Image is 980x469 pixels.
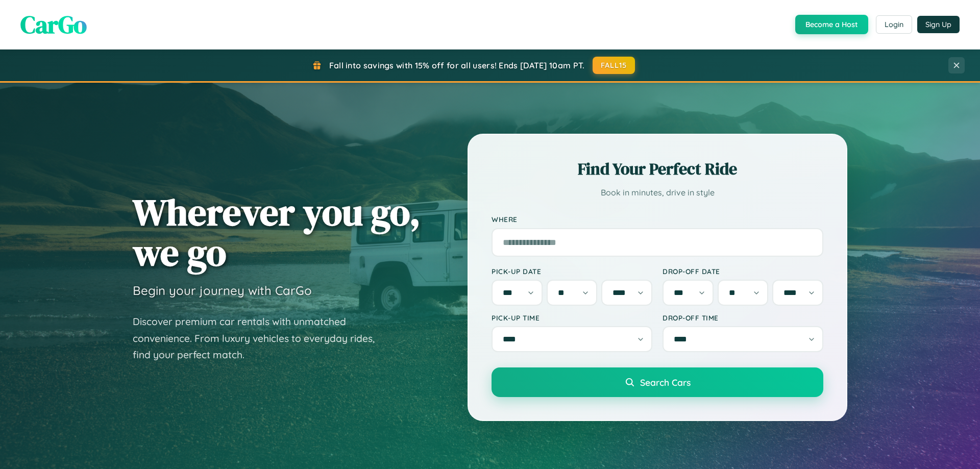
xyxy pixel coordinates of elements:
label: Pick-up Date [492,267,652,276]
span: CarGo [20,8,87,41]
button: Login [876,15,912,34]
label: Drop-off Time [663,313,823,322]
button: Become a Host [795,15,868,34]
label: Where [492,215,823,224]
label: Pick-up Time [492,313,652,322]
p: Discover premium car rentals with unmatched convenience. From luxury vehicles to everyday rides, ... [133,313,388,363]
button: Search Cars [492,367,823,397]
span: Fall into savings with 15% off for all users! Ends [DATE] 10am PT. [329,60,585,70]
label: Drop-off Date [663,267,823,276]
h2: Find Your Perfect Ride [492,158,823,180]
button: FALL15 [593,57,635,74]
button: Sign Up [917,16,960,33]
h1: Wherever you go, we go [133,192,421,273]
p: Book in minutes, drive in style [492,185,823,200]
h3: Begin your journey with CarGo [133,283,312,298]
span: Search Cars [640,377,691,388]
